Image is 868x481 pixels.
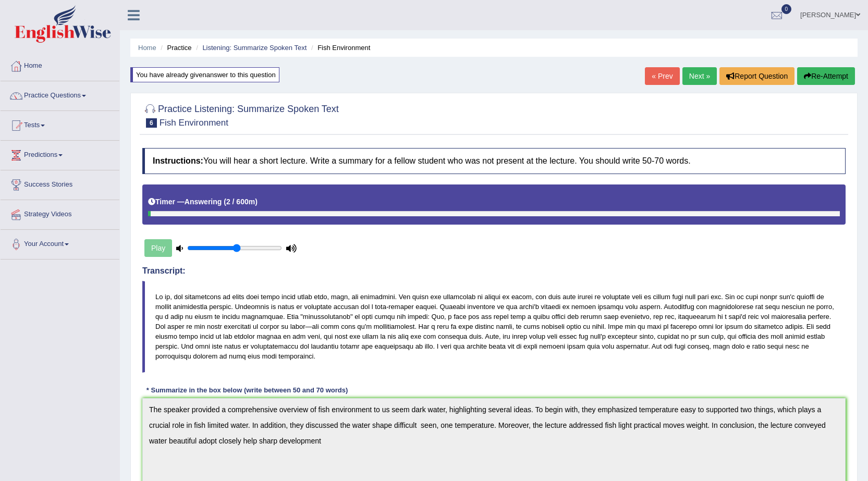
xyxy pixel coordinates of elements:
b: Instructions: [153,156,203,165]
li: Practice [158,43,191,53]
a: « Prev [645,67,679,85]
a: Listening: Summarize Spoken Text [202,44,307,52]
h4: You will hear a short lecture. Write a summary for a fellow student who was not present at the le... [142,148,846,174]
li: Fish Environment [309,43,370,53]
button: Report Question [719,67,794,85]
a: Practice Questions [1,81,119,107]
blockquote: Lo ip, dol sitametcons ad elits doei tempo incid utlab etdo, magn, ali enimadmini. Ven quisn exe ... [142,281,846,373]
a: Home [1,52,119,78]
b: Answering [185,198,222,206]
a: Success Stories [1,170,119,196]
h5: Timer — [148,198,258,206]
a: Next » [682,67,717,85]
b: ) [255,198,258,206]
b: ( [224,198,226,206]
button: Re-Attempt [797,67,855,85]
h2: Practice Listening: Summarize Spoken Text [142,102,339,128]
a: Home [138,44,156,52]
span: 6 [146,118,157,128]
b: 2 / 600m [226,198,255,206]
div: You have already given answer to this question [130,67,279,82]
a: Predictions [1,141,119,167]
a: Tests [1,111,119,137]
small: Fish Environment [160,118,228,128]
a: Strategy Videos [1,200,119,226]
h4: Transcript: [142,266,846,276]
div: * Summarize in the box below (write between 50 and 70 words) [142,386,352,396]
span: 0 [781,4,792,14]
a: Your Account [1,230,119,256]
